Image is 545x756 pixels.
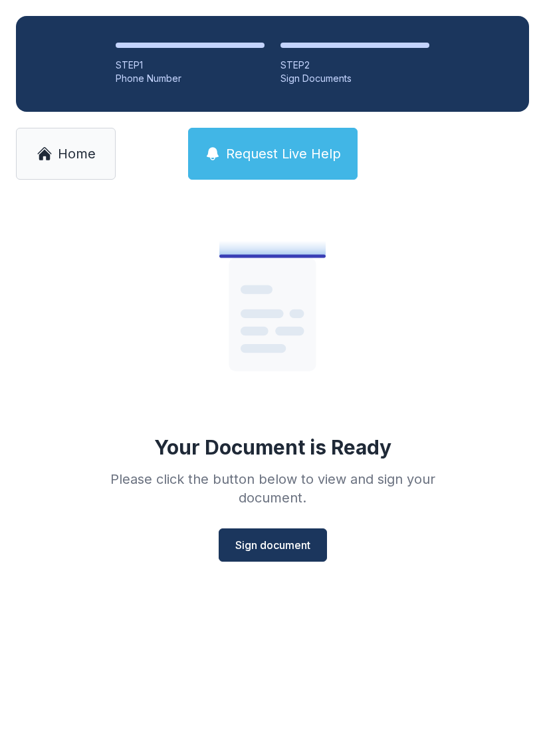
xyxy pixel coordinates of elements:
span: Home [58,144,96,163]
div: STEP 2 [280,59,429,72]
span: Sign document [235,537,310,553]
span: Request Live Help [226,144,341,163]
div: Phone Number [116,72,265,85]
div: Please click the button below to view and sign your document. [81,470,464,507]
div: Sign Documents [280,72,429,85]
div: STEP 1 [116,59,265,72]
div: Your Document is Ready [154,435,391,459]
